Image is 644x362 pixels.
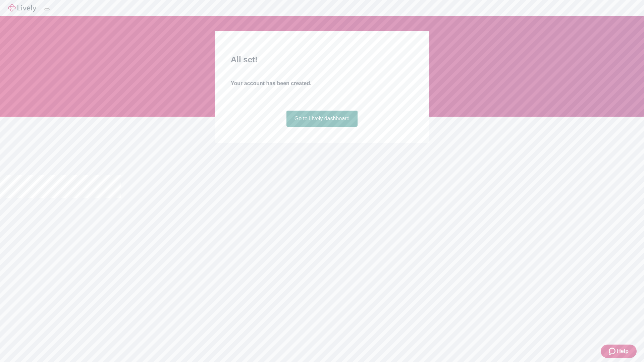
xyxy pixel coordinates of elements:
[8,4,36,12] img: Lively
[231,54,413,66] h2: All set!
[609,347,617,355] svg: Zendesk support icon
[44,8,50,10] button: Log out
[601,345,637,358] button: Zendesk support iconHelp
[617,347,629,355] span: Help
[286,111,358,127] a: Go to Lively dashboard
[231,79,413,87] h4: Your account has been created.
